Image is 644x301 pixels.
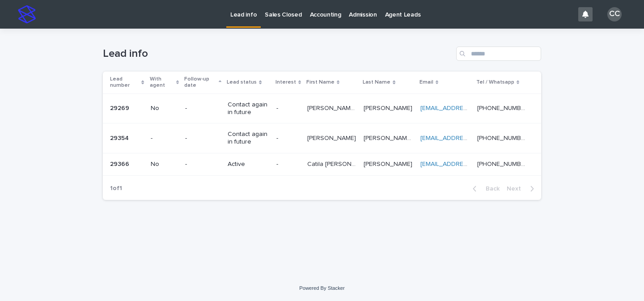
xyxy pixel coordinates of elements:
[420,105,521,111] a: [EMAIL_ADDRESS][DOMAIN_NAME]
[420,161,521,167] a: [EMAIL_ADDRESS][DOMAIN_NAME]
[228,101,269,116] p: Contact again in future
[420,135,521,141] a: [EMAIL_ADDRESS][DOMAIN_NAME]
[110,103,131,112] p: 29269
[364,133,415,142] p: Oliveira da Silva
[184,74,216,91] p: Follow-up date
[306,77,335,87] p: First Name
[480,186,500,192] span: Back
[103,93,541,123] tr: 2926929269 No-Contact again in future-[PERSON_NAME] [PERSON_NAME][PERSON_NAME] [PERSON_NAME] [PER...
[103,47,453,60] h1: Lead info
[466,185,503,193] button: Back
[276,161,300,168] p: -
[364,103,414,112] p: [PERSON_NAME]
[228,131,269,146] p: Contact again in future
[18,5,36,23] img: stacker-logo-s-only.png
[110,74,139,91] p: Lead number
[607,7,622,21] div: CC
[276,105,300,112] p: -
[299,285,344,291] a: Powered By Stacker
[228,161,269,168] p: Active
[307,159,358,168] p: Catila maria Lopes de souza Maurício da
[151,135,178,142] p: -
[307,133,358,142] p: [PERSON_NAME]
[419,77,433,87] p: Email
[110,133,131,142] p: 29354
[476,77,514,87] p: Tel / Whatsapp
[185,161,221,168] p: -
[103,153,541,175] tr: 2936629366 No-Active-Catila [PERSON_NAME] de [PERSON_NAME] daCatila [PERSON_NAME] de [PERSON_NAME...
[477,133,529,142] p: [PHONE_NUMBER]
[503,185,541,193] button: Next
[276,135,300,142] p: -
[456,47,541,61] input: Search
[103,178,129,199] p: 1 of 1
[185,105,221,112] p: -
[151,105,178,112] p: No
[507,186,526,192] span: Next
[307,103,358,112] p: [PERSON_NAME] [PERSON_NAME]
[185,135,221,142] p: -
[151,161,178,168] p: No
[364,159,414,168] p: [PERSON_NAME]
[363,77,390,87] p: Last Name
[227,77,257,87] p: Lead status
[477,159,529,168] p: +5533999750300
[275,77,296,87] p: Interest
[103,123,541,153] tr: 2935429354 --Contact again in future-[PERSON_NAME][PERSON_NAME] [PERSON_NAME] [PERSON_NAME][PERSO...
[150,74,174,91] p: With agent
[110,159,131,168] p: 29366
[477,103,529,112] p: +5565999836445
